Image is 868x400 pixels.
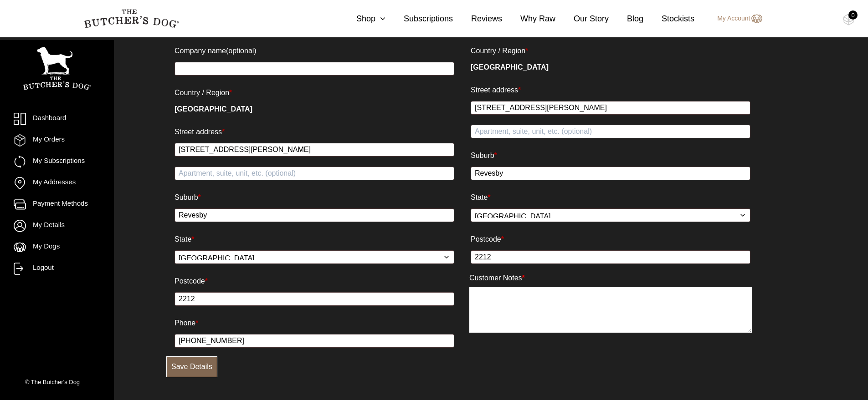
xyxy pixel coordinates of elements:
img: TBD_Cart-Empty.png [843,14,854,25]
input: House number and street name [175,143,454,157]
a: Shop [338,13,385,25]
a: My Orders [14,134,100,147]
label: Company name [175,44,454,58]
label: Postcode [471,232,750,247]
strong: [GEOGRAPHIC_DATA] [175,105,252,113]
a: My Dogs [14,241,100,253]
input: Apartment, suite, unit, etc. (optional) [471,125,750,138]
a: My Addresses [14,177,100,189]
label: Country / Region [471,44,750,58]
a: Our Story [555,13,609,25]
label: Customer Notes [469,273,752,284]
label: Country / Region [175,86,454,100]
label: Suburb [175,190,454,205]
a: Why Raw [502,13,555,25]
a: My Details [14,220,100,232]
a: Subscriptions [385,13,453,25]
label: State [175,232,454,247]
label: Phone [175,316,454,330]
input: House number and street name [471,101,750,115]
a: Payment Methods [14,198,100,211]
strong: [GEOGRAPHIC_DATA] [471,63,549,71]
img: TBD_Portrait_Logo_White.png [23,47,91,90]
a: Stockists [643,13,694,25]
label: Postcode [175,274,454,289]
label: Suburb [471,148,750,163]
a: Logout [14,263,100,275]
label: Street address [471,83,750,97]
label: State [471,190,750,205]
span: (optional) [226,47,257,55]
label: Street address [175,125,454,139]
a: My Subscriptions [14,156,100,168]
div: 0 [848,10,858,20]
input: Apartment, suite, unit, etc. (optional) [175,167,454,180]
a: Blog [609,13,643,25]
button: Save Details [166,356,217,377]
a: My Account [708,13,762,24]
a: Dashboard [14,113,100,125]
abbr: required [522,274,525,282]
a: Reviews [453,13,502,25]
